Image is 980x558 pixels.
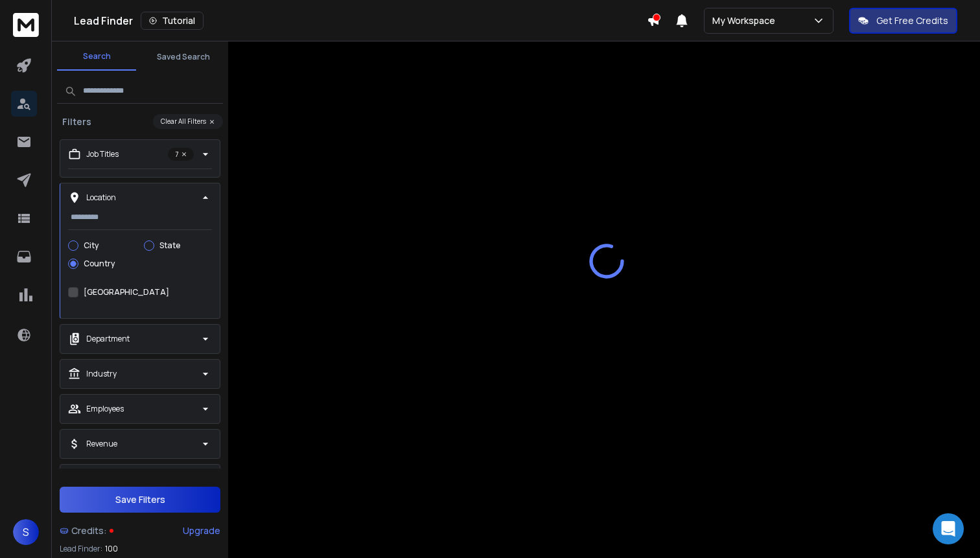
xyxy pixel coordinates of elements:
[60,544,102,554] p: Lead Finder:
[168,148,194,161] p: 7
[13,519,39,545] button: S
[86,149,119,159] p: Job Titles
[849,8,957,34] button: Get Free Credits
[57,43,136,71] button: Search
[86,334,130,344] p: Department
[141,12,204,30] button: Tutorial
[86,192,116,203] p: Location
[183,524,220,537] div: Upgrade
[105,544,118,554] span: 100
[84,287,169,297] label: [GEOGRAPHIC_DATA]
[144,44,223,70] button: Saved Search
[74,12,647,30] div: Lead Finder
[60,487,220,513] button: Save Filters
[86,404,124,414] p: Employees
[876,14,948,27] p: Get Free Credits
[86,369,117,379] p: Industry
[60,518,220,544] a: Credits:Upgrade
[712,14,780,27] p: My Workspace
[933,513,964,544] div: Open Intercom Messenger
[71,524,107,537] span: Credits:
[84,240,99,251] label: City
[57,115,97,128] h3: Filters
[153,114,223,129] button: Clear All Filters
[159,240,180,251] label: State
[86,439,117,449] p: Revenue
[84,259,115,269] label: Country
